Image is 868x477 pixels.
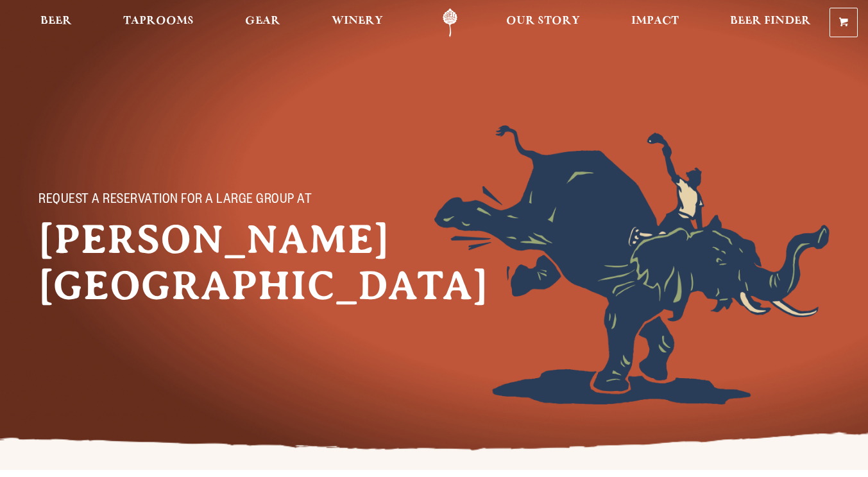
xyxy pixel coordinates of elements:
[623,8,687,37] a: Impact
[40,16,72,26] span: Beer
[123,16,194,26] span: Taprooms
[332,16,383,26] span: Winery
[38,193,321,209] p: Request a reservation for a large group at
[730,16,811,26] span: Beer Finder
[434,125,830,404] img: Foreground404
[245,16,280,26] span: Gear
[38,216,346,309] h1: [PERSON_NAME][GEOGRAPHIC_DATA]
[631,16,679,26] span: Impact
[237,8,289,37] a: Gear
[115,8,202,37] a: Taprooms
[426,8,474,37] a: Odell Home
[323,8,391,37] a: Winery
[506,16,580,26] span: Our Story
[722,8,819,37] a: Beer Finder
[498,8,588,37] a: Our Story
[32,8,80,37] a: Beer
